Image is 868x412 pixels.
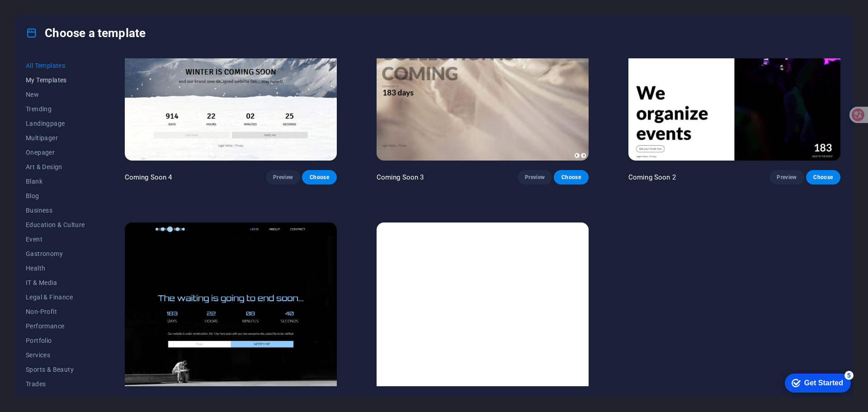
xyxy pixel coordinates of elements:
[309,174,329,181] span: Choose
[554,170,588,185] button: Choose
[26,236,85,243] span: Event
[26,189,85,203] button: Blog
[27,10,66,18] div: Get Started
[26,120,85,127] span: Landingpage
[26,105,85,113] span: Trending
[26,218,85,232] button: Education & Culture
[26,62,85,69] span: All Templates
[26,207,85,214] span: Business
[26,203,85,218] button: Business
[26,149,85,156] span: Onepager
[266,170,300,185] button: Preview
[26,290,85,304] button: Legal & Finance
[26,294,85,301] span: Legal & Finance
[26,116,85,131] button: Landingpage
[26,337,85,344] span: Portfolio
[26,145,85,160] button: Onepager
[561,174,581,181] span: Choose
[26,377,85,391] button: Trades
[26,26,146,40] h4: Choose a template
[26,308,85,315] span: Non-Profit
[26,163,85,170] span: Art & Design
[26,221,85,228] span: Education & Culture
[525,174,545,181] span: Preview
[26,232,85,246] button: Event
[26,279,85,286] span: IT & Media
[67,2,76,11] div: 5
[26,102,85,116] button: Trending
[26,91,85,98] span: New
[777,174,797,181] span: Preview
[125,173,172,182] p: Coming Soon 4
[26,380,85,388] span: Trades
[26,304,85,319] button: Non-Profit
[628,173,676,182] p: Coming Soon 2
[26,362,85,377] button: Sports & Beauty
[7,5,73,24] div: Get Started 5 items remaining, 0% complete
[26,351,85,359] span: Services
[26,160,85,174] button: Art & Design
[26,265,85,272] span: Health
[26,366,85,373] span: Sports & Beauty
[769,170,804,185] button: Preview
[26,58,85,73] button: All Templates
[26,333,85,348] button: Portfolio
[813,174,833,181] span: Choose
[26,174,85,189] button: Blank
[26,319,85,333] button: Performance
[26,76,85,84] span: My Templates
[26,322,85,330] span: Performance
[26,134,85,142] span: Multipager
[26,348,85,362] button: Services
[806,170,840,185] button: Choose
[26,246,85,261] button: Gastronomy
[26,192,85,199] span: Blog
[26,87,85,102] button: New
[273,174,293,181] span: Preview
[26,250,85,257] span: Gastronomy
[26,131,85,145] button: Multipager
[518,170,552,185] button: Preview
[26,261,85,275] button: Health
[26,275,85,290] button: IT & Media
[26,73,85,87] button: My Templates
[26,178,85,185] span: Blank
[377,173,424,182] p: Coming Soon 3
[302,170,336,185] button: Choose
